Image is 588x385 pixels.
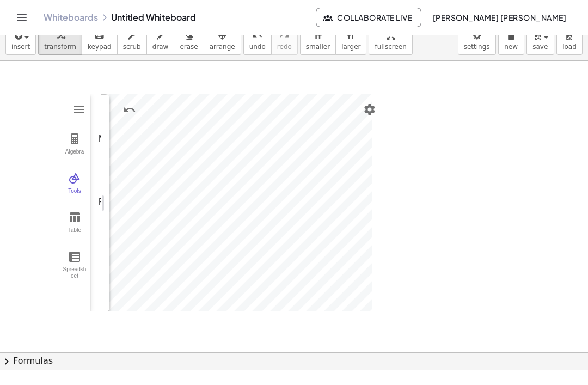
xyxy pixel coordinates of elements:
a: Whiteboards [44,12,98,23]
span: transform [44,43,76,51]
button: Toggle navigation [13,9,30,26]
span: [PERSON_NAME] [PERSON_NAME] [432,13,566,22]
button: [PERSON_NAME] [PERSON_NAME] [424,8,575,27]
span: Collaborate Live [325,13,412,22]
button: Collaborate Live [316,8,421,27]
button: transform [38,26,82,55]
